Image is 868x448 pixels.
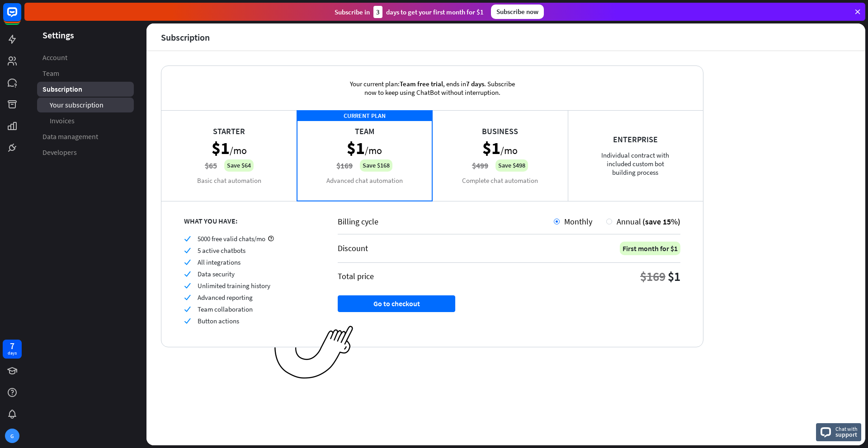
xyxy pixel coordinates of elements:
[7,4,34,31] button: Open LiveChat chat widget
[617,216,641,227] span: Annual
[8,350,17,356] div: days
[335,66,529,110] div: Your current plan: , ends in . Subscribe now to keep using ChatBot without interruption.
[50,116,75,126] span: Invoices
[184,282,191,289] i: check
[400,79,443,88] span: Team free trial
[642,216,680,227] span: (save 15%)
[338,216,554,227] div: Billing cycle
[184,306,191,313] i: check
[491,5,544,19] div: Subscribe now
[373,6,382,18] div: 3
[564,216,592,227] span: Monthly
[338,271,374,281] div: Total price
[198,246,245,255] span: 5 active chatbots
[620,242,680,255] div: First month for $1
[338,295,455,312] button: Go to checkout
[37,50,134,65] a: Account
[668,268,680,285] div: $1
[37,113,134,128] a: Invoices
[24,29,146,41] header: Settings
[184,247,191,254] i: check
[184,216,315,225] div: WHAT YOU HAVE:
[42,132,98,141] span: Data management
[10,342,14,350] div: 7
[274,326,354,379] img: ec979a0a656117aaf919.png
[37,66,134,81] a: Team
[198,305,253,313] span: Team collaboration
[198,258,241,266] span: All integrations
[640,268,665,285] div: $169
[3,340,22,359] a: 7 days
[161,32,210,42] div: Subscription
[198,270,235,278] span: Data security
[37,145,134,160] a: Developers
[184,317,191,324] i: check
[198,293,253,302] span: Advanced reporting
[184,294,191,301] i: check
[42,53,67,62] span: Account
[37,129,134,144] a: Data management
[338,243,368,253] div: Discount
[50,100,104,110] span: Your subscription
[835,425,858,433] span: Chat with
[198,317,239,325] span: Button actions
[37,98,134,112] a: Your subscription
[466,79,484,88] span: 7 days
[835,430,858,439] span: support
[335,6,484,18] div: Subscribe in days to get your first month for $1
[184,235,191,242] i: check
[198,281,270,290] span: Unlimited training history
[42,69,59,78] span: Team
[184,271,191,277] i: check
[184,259,191,266] i: check
[198,234,265,243] span: 5000 free valid chats/mo
[5,429,19,443] div: G
[42,84,82,94] span: Subscription
[42,148,77,157] span: Developers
